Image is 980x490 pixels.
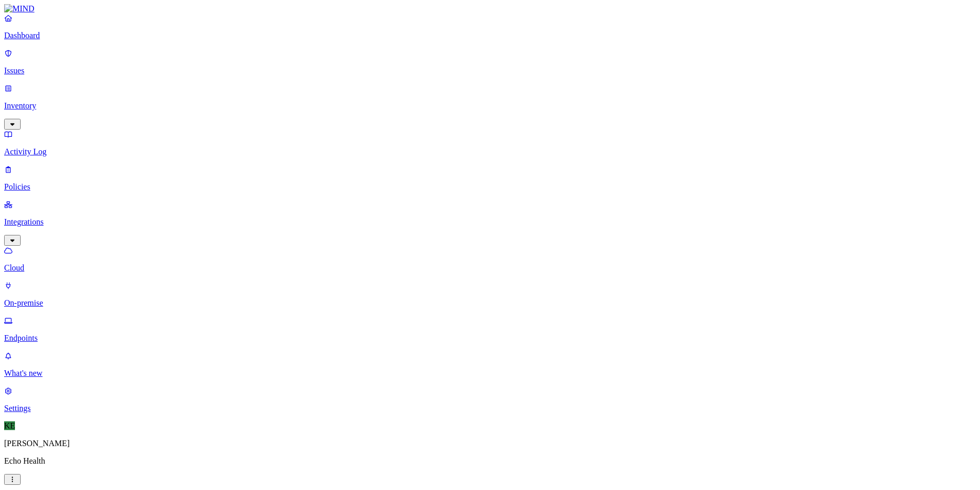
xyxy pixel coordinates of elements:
a: MIND [4,4,976,13]
a: What's new [4,351,976,378]
p: Settings [4,404,976,413]
p: Integrations [4,217,976,227]
p: What's new [4,369,976,378]
a: Settings [4,386,976,413]
p: On-premise [4,298,976,308]
p: Cloud [4,263,976,273]
p: Activity Log [4,147,976,156]
a: Inventory [4,84,976,128]
p: Endpoints [4,334,976,343]
p: Inventory [4,101,976,110]
a: Activity Log [4,130,976,156]
p: Dashboard [4,31,976,40]
a: On-premise [4,281,976,308]
span: KE [4,421,15,430]
a: Issues [4,49,976,75]
p: Issues [4,66,976,75]
a: Policies [4,165,976,192]
a: Integrations [4,200,976,244]
a: Endpoints [4,316,976,343]
p: [PERSON_NAME] [4,439,976,448]
p: Policies [4,182,976,192]
img: MIND [4,4,35,13]
p: Echo Health [4,456,976,466]
a: Dashboard [4,13,976,40]
a: Cloud [4,246,976,273]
